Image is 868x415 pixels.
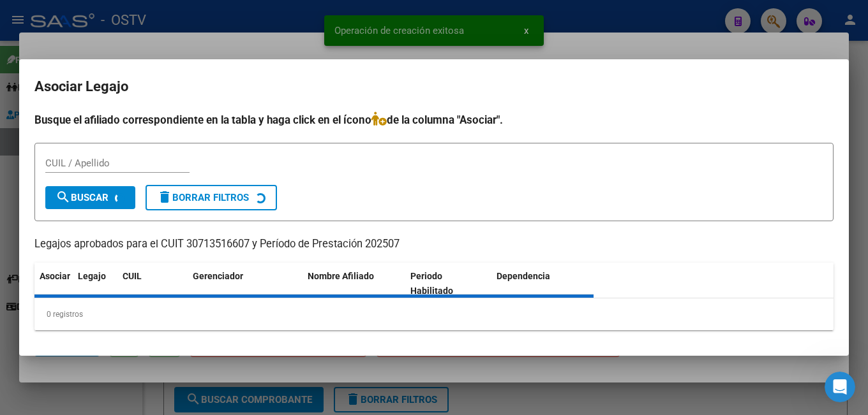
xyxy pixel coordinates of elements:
div: 0 registros [34,298,834,330]
iframe: Intercom live chat [825,372,855,402]
span: Buscar [56,192,108,203]
span: Nombre Afiliado [308,271,374,281]
h2: Asociar Legajo [34,75,834,99]
span: Borrar Filtros [157,192,249,203]
datatable-header-cell: Legajo [73,263,117,305]
datatable-header-cell: CUIL [117,263,188,305]
button: Borrar Filtros [146,185,277,210]
datatable-header-cell: Dependencia [491,263,594,305]
datatable-header-cell: Asociar [34,263,73,305]
span: Gerenciador [193,271,243,281]
span: CUIL [123,271,142,281]
datatable-header-cell: Nombre Afiliado [303,263,405,305]
button: Buscar [45,186,135,209]
span: Dependencia [497,271,550,281]
span: Asociar [40,271,70,281]
datatable-header-cell: Periodo Habilitado [405,263,491,305]
mat-icon: delete [157,189,172,205]
datatable-header-cell: Gerenciador [188,263,303,305]
span: Legajo [78,271,106,281]
p: Legajos aprobados para el CUIT 30713516607 y Período de Prestación 202507 [34,237,834,252]
h4: Busque el afiliado correspondiente en la tabla y haga click en el ícono de la columna "Asociar". [34,112,834,128]
mat-icon: search [56,189,71,205]
span: Periodo Habilitado [410,271,453,296]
